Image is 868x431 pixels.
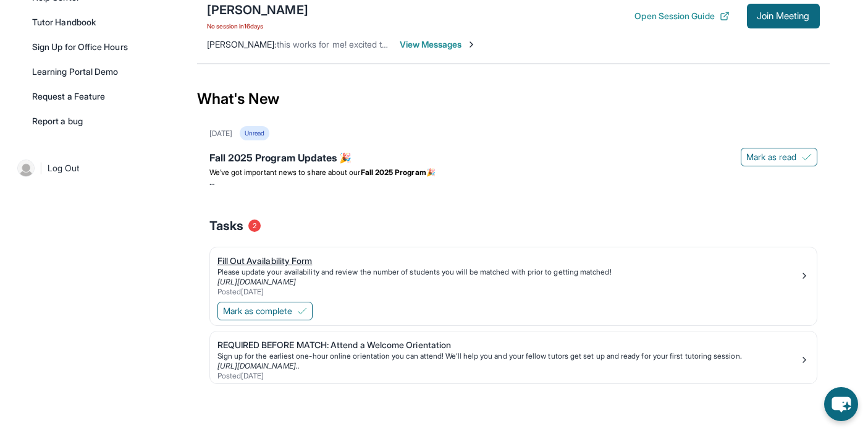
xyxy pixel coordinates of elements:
span: | [40,161,43,176]
div: Posted [DATE] [217,371,799,381]
img: Mark as read [802,152,812,162]
button: Mark as complete [217,302,313,320]
a: Learning Portal Demo [25,61,146,83]
div: Fill Out Availability Form [217,255,799,267]
span: Log Out [48,162,80,174]
a: Report a bug [25,110,146,132]
img: Mark as complete [297,306,307,316]
div: [DATE] [209,129,232,139]
a: |Log Out [12,155,146,182]
a: Fill Out Availability FormPlease update your availability and review the number of students you w... [210,247,817,299]
div: What's New [197,72,830,126]
div: Fall 2025 Program Updates 🎉 [209,150,817,168]
div: Sign up for the earliest one-hour online orientation you can attend! We’ll help you and your fell... [217,351,799,361]
a: REQUIRED BEFORE MATCH: Attend a Welcome OrientationSign up for the earliest one-hour online orien... [210,331,817,383]
a: Tutor Handbook [25,11,146,33]
button: Join Meeting [747,4,820,28]
img: user-img [17,160,35,177]
a: Request a Feature [25,85,146,108]
span: this works for me! excited to meet you guys later! [277,39,470,49]
span: We’ve got important news to share about our [209,168,361,177]
div: Unread [240,126,269,140]
button: Mark as read [741,148,817,166]
div: [PERSON_NAME] [207,1,308,19]
button: Open Session Guide [634,10,729,22]
span: View Messages [400,38,477,51]
span: [PERSON_NAME] : [207,39,277,49]
span: 🎉 [426,168,436,177]
span: Mark as read [746,151,797,163]
button: chat-button [824,387,858,421]
span: Mark as complete [223,305,292,317]
a: Sign Up for Office Hours [25,36,146,58]
span: 2 [248,220,261,232]
div: Please update your availability and review the number of students you will be matched with prior ... [217,267,799,277]
img: Chevron-Right [466,40,476,49]
div: REQUIRED BEFORE MATCH: Attend a Welcome Orientation [217,339,799,351]
span: Join Meeting [757,12,810,20]
span: No session in 16 days [207,21,308,31]
a: [URL][DOMAIN_NAME].. [217,361,300,370]
div: Posted [DATE] [217,287,799,297]
strong: Fall 2025 Program [361,168,426,177]
span: Tasks [209,217,243,234]
a: [URL][DOMAIN_NAME] [217,277,296,286]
